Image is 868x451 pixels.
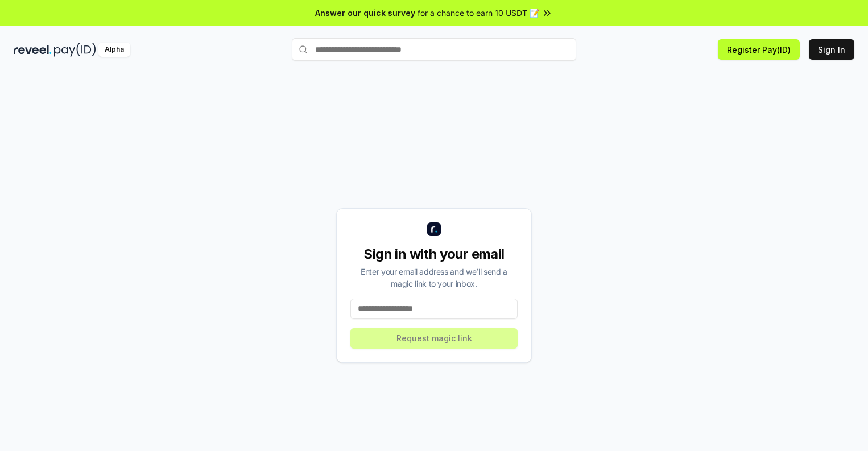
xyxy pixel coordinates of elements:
span: Answer our quick survey [315,7,415,19]
div: Enter your email address and we’ll send a magic link to your inbox. [350,266,518,289]
span: for a chance to earn 10 USDT 📝 [418,7,539,19]
img: reveel_dark [14,43,52,57]
button: Register Pay(ID) [718,39,800,60]
button: Sign In [809,39,854,60]
img: pay_id [54,43,96,57]
img: logo_small [427,222,441,236]
div: Sign in with your email [350,245,518,263]
div: Alpha [98,43,130,57]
